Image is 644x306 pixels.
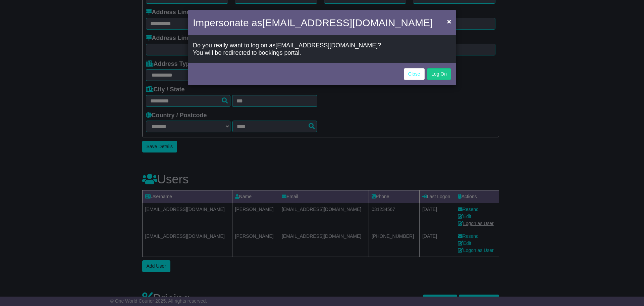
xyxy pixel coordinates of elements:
[404,68,425,80] a: Close
[444,14,454,28] button: Close
[262,17,433,28] span: [EMAIL_ADDRESS][DOMAIN_NAME]
[188,37,456,61] div: Do you really want to log on as ? You will be redirected to bookings portal.
[275,42,378,49] span: [EMAIL_ADDRESS][DOMAIN_NAME]
[447,17,451,25] span: ×
[193,15,433,30] h4: Impersonate as
[427,68,451,80] button: Log On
